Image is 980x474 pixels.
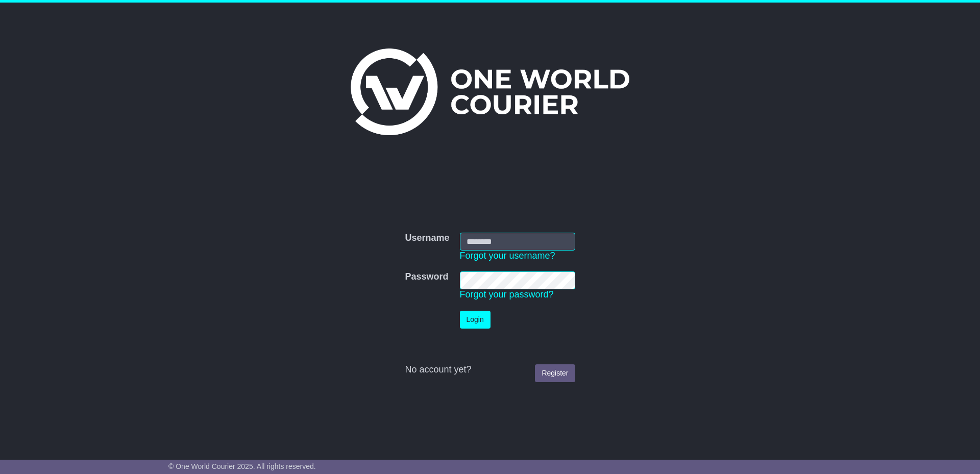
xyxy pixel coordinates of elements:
div: No account yet? [405,364,575,376]
label: Username [405,233,449,244]
img: One World [351,48,629,135]
button: Login [460,311,491,329]
a: Register [535,364,575,382]
span: © One World Courier 2025. All rights reserved. [168,462,316,470]
label: Password [405,271,448,283]
a: Forgot your username? [460,251,555,261]
a: Forgot your password? [460,289,554,300]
